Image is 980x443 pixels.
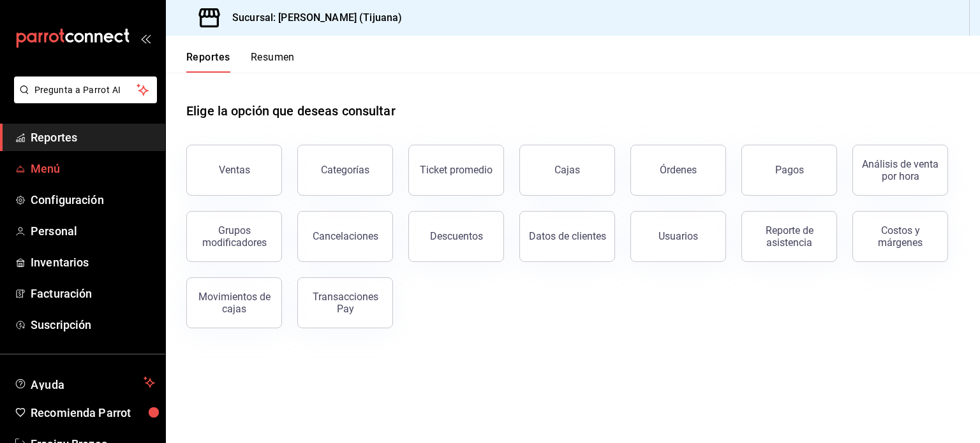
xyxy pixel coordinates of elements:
[186,51,230,73] button: Reportes
[9,92,157,106] a: Pregunta a Parrot AI
[852,211,948,262] button: Costos y márgenes
[741,211,837,262] button: Reporte de asistencia
[408,211,504,262] button: Descuentos
[31,254,155,271] span: Inventarios
[660,164,697,176] div: Órdenes
[741,145,837,196] button: Pagos
[195,224,274,249] div: Grupos modificadores
[186,145,282,196] button: Ventas
[186,51,295,73] div: navigation tabs
[852,145,948,196] button: Análisis de venta por hora
[31,285,155,302] span: Facturación
[34,84,137,97] span: Pregunta a Parrot AI
[861,224,940,249] div: Costos y márgenes
[408,145,504,196] button: Ticket promedio
[31,222,155,240] span: Personal
[630,145,726,196] button: Órdenes
[186,101,396,120] h1: Elige la opción que deseas consultar
[519,145,615,196] button: Cajas
[775,164,804,176] div: Pagos
[219,164,250,176] div: Ventas
[430,230,483,242] div: Descuentos
[251,51,295,73] button: Resumen
[297,277,393,328] button: Transacciones Pay
[554,164,580,176] div: Cajas
[750,224,829,249] div: Reporte de asistencia
[195,291,274,315] div: Movimientos de cajas
[31,191,155,208] span: Configuración
[140,33,151,43] button: open_drawer_menu
[14,76,157,103] button: Pregunta a Parrot AI
[31,375,138,390] span: Ayuda
[31,160,155,177] span: Menú
[658,230,698,242] div: Usuarios
[321,164,369,176] div: Categorías
[306,291,385,315] div: Transacciones Pay
[31,129,155,146] span: Reportes
[31,404,155,421] span: Recomienda Parrot
[186,211,282,262] button: Grupos modificadores
[186,277,282,328] button: Movimientos de cajas
[31,316,155,333] span: Suscripción
[420,164,493,176] div: Ticket promedio
[297,211,393,262] button: Cancelaciones
[519,211,615,262] button: Datos de clientes
[630,211,726,262] button: Usuarios
[861,158,940,182] div: Análisis de venta por hora
[529,230,606,242] div: Datos de clientes
[222,10,402,25] h3: Sucursal: [PERSON_NAME] (Tijuana)
[297,145,393,196] button: Categorías
[313,230,378,242] div: Cancelaciones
